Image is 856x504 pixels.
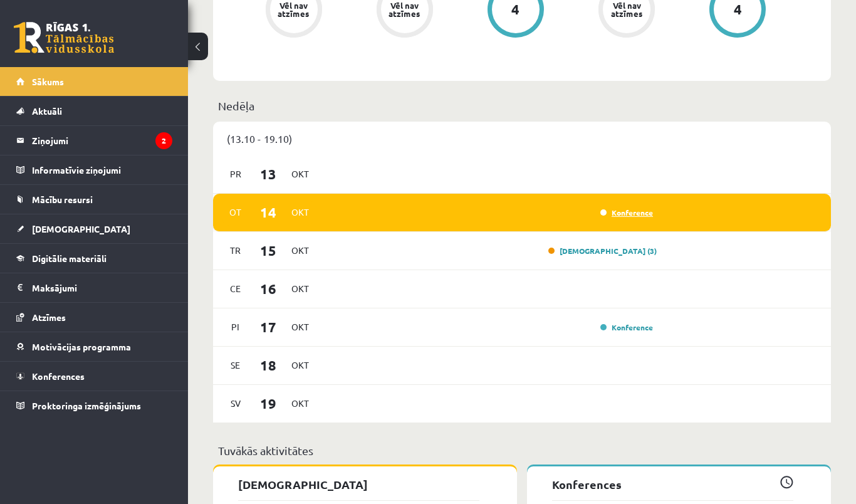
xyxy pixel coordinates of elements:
[249,355,288,375] span: 18
[249,317,288,337] span: 17
[32,155,172,184] legend: Informatīvie ziņojumi
[222,394,249,413] span: Sv
[218,442,826,459] p: Tuvākās aktivitātes
[222,355,249,375] span: Se
[222,317,249,337] span: Pi
[387,1,422,18] div: Vēl nav atzīmes
[16,303,172,332] a: Atzīmes
[213,122,831,155] div: (13.10 - 19.10)
[734,3,742,16] div: 4
[552,476,793,493] p: Konferences
[16,244,172,273] a: Digitālie materiāli
[609,1,644,18] div: Vēl nav atzīmes
[249,240,288,261] span: 15
[249,164,288,184] span: 13
[287,241,313,260] span: Okt
[222,202,249,222] span: Ot
[32,400,141,411] span: Proktoringa izmēģinājums
[32,105,62,117] span: Aktuāli
[222,279,249,298] span: Ce
[16,97,172,125] a: Aktuāli
[16,214,172,243] a: [DEMOGRAPHIC_DATA]
[16,273,172,302] a: Maksājumi
[16,362,172,391] a: Konferences
[238,476,479,493] p: [DEMOGRAPHIC_DATA]
[32,273,172,302] legend: Maksājumi
[32,370,85,382] span: Konferences
[511,3,519,16] div: 4
[600,207,653,218] a: Konference
[222,241,249,260] span: Tr
[32,341,131,352] span: Motivācijas programma
[287,279,313,298] span: Okt
[287,394,313,413] span: Okt
[222,164,249,184] span: Pr
[287,164,313,184] span: Okt
[600,322,653,332] a: Konference
[287,317,313,337] span: Okt
[16,67,172,96] a: Sākums
[32,126,172,155] legend: Ziņojumi
[32,312,66,323] span: Atzīmes
[287,355,313,375] span: Okt
[32,76,64,87] span: Sākums
[32,194,93,205] span: Mācību resursi
[249,202,288,223] span: 14
[32,223,130,234] span: [DEMOGRAPHIC_DATA]
[249,393,288,414] span: 19
[218,97,826,114] p: Nedēļa
[16,155,172,184] a: Informatīvie ziņojumi
[16,126,172,155] a: Ziņojumi2
[16,185,172,214] a: Mācību resursi
[287,202,313,222] span: Okt
[14,22,114,53] a: Rīgas 1. Tālmācības vidusskola
[155,132,172,149] i: 2
[32,253,107,264] span: Digitālie materiāli
[16,332,172,361] a: Motivācijas programma
[276,1,311,18] div: Vēl nav atzīmes
[548,246,657,256] a: [DEMOGRAPHIC_DATA] (3)
[16,391,172,420] a: Proktoringa izmēģinājums
[249,278,288,299] span: 16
